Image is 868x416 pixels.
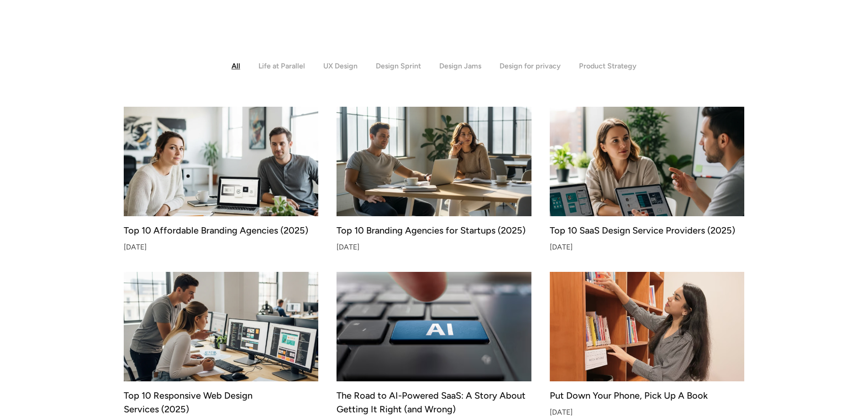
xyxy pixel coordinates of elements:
div: Design Jams [439,62,481,70]
div: [DATE] [124,244,319,250]
div: Design for privacy [500,62,561,70]
div: [DATE] [550,244,745,250]
a: Top 10 Branding Agencies for Startups (2025)[DATE] [337,107,531,250]
a: Top 10 Affordable Branding Agencies (2025)[DATE] [124,107,319,250]
div: Life at Parallel [258,62,305,70]
div: Design Sprint [376,62,421,70]
div: All [231,62,240,70]
div: Top 10 Affordable Branding Agencies (2025) [124,227,319,234]
a: Top 10 SaaS Design Service Providers (2025)[DATE] [550,107,745,250]
div: UX Design [323,62,358,70]
div: The Road to AI-Powered SaaS: A Story About Getting It Right (and Wrong) [337,392,531,412]
div: [DATE] [550,410,745,415]
div: Top 10 Branding Agencies for Startups (2025) [337,227,531,234]
div: [DATE] [337,244,531,250]
div: Put Down Your Phone, Pick Up A Book [550,392,745,399]
div: Top 10 Responsive Web Design Services (2025) [124,392,319,412]
div: Product Strategy [579,62,637,70]
div: Top 10 SaaS Design Service Providers (2025) [550,227,745,234]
